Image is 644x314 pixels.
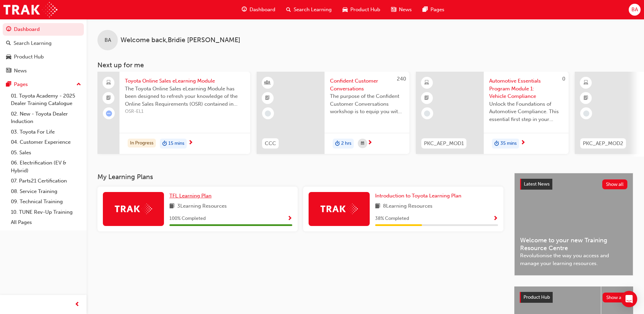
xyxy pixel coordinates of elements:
[375,193,461,199] span: Introduction to Toyota Learning Plan
[417,3,450,17] a: pages-iconPages
[424,94,429,103] span: booktick-icon
[602,179,628,189] button: Show all
[424,140,464,147] span: PKC_AEP_MOD1
[3,2,57,17] img: Trak
[177,202,227,211] span: 3 Learning Resources
[520,237,627,252] span: Welcome to your new Training Resource Centre
[375,192,464,200] a: Introduction to Toyota Learning Plan
[391,5,396,14] span: news-icon
[8,158,84,176] a: 06. Electrification (EV & Hybrid)
[265,78,270,87] span: learningResourceType_INSTRUCTOR_LED-icon
[494,139,499,148] span: duration-icon
[8,137,84,147] a: 04. Customer Experience
[125,77,245,85] span: Toyota Online Sales eLearning Module
[524,181,550,187] span: Latest News
[125,85,245,108] span: The Toyota Online Sales eLearning Module has been designed to refresh your knowledge of the Onlin...
[3,78,84,91] button: Pages
[520,179,627,190] a: Latest NewsShow all
[286,5,291,14] span: search-icon
[106,110,112,117] span: learningRecordVerb_ATTEMPT-icon
[169,215,206,223] span: 100 % Completed
[6,82,11,88] span: pages-icon
[621,291,637,307] div: Open Intercom Messenger
[8,127,84,137] a: 03. Toyota For Life
[424,78,429,87] span: learningResourceType_ELEARNING-icon
[500,140,517,147] span: 35 mins
[287,214,292,223] button: Show Progress
[121,36,240,44] span: Welcome back , Bridie [PERSON_NAME]
[8,217,84,228] a: All Pages
[629,4,641,16] button: BA
[562,76,565,82] span: 0
[188,140,193,146] span: next-icon
[294,6,332,14] span: Search Learning
[265,110,271,117] span: learningRecordVerb_NONE-icon
[8,109,84,127] a: 02. New - Toyota Dealer Induction
[520,252,627,267] span: Revolutionise the way you access and manage your learning resources.
[397,76,406,82] span: 240
[493,214,498,223] button: Show Progress
[281,3,337,17] a: search-iconSearch Learning
[424,110,430,117] span: learningRecordVerb_NONE-icon
[106,94,111,103] span: booktick-icon
[493,216,498,222] span: Show Progress
[8,196,84,207] a: 09. Technical Training
[584,78,588,87] span: learningResourceType_ELEARNING-icon
[423,5,428,14] span: pages-icon
[335,139,340,148] span: duration-icon
[8,91,84,109] a: 01. Toyota Academy - 2025 Dealer Training Catalogue
[603,293,628,302] button: Show all
[169,192,214,200] a: TFL Learning Plan
[287,216,292,222] span: Show Progress
[583,110,589,117] span: learningRecordVerb_NONE-icon
[343,5,348,14] span: car-icon
[520,140,526,146] span: next-icon
[361,139,364,148] span: calendar-icon
[3,65,84,77] a: News
[584,94,588,103] span: booktick-icon
[383,202,433,211] span: 8 Learning Resources
[386,3,417,17] a: news-iconNews
[416,72,569,154] a: 0PKC_AEP_MOD1Automotive Essentials Program Module 1: Vehicle ComplianceUnlock the Foundations of ...
[523,294,550,300] span: Product Hub
[265,94,270,103] span: booktick-icon
[3,23,84,36] a: Dashboard
[8,186,84,197] a: 08. Service Training
[14,67,27,75] div: News
[489,100,563,123] span: Unlock the Foundations of Automotive Compliance. This essential first step in your Automotive Ess...
[337,3,386,17] a: car-iconProduct Hub
[330,92,404,116] span: The purpose of the Confident Customer Conversations workshop is to equip you with tools to commun...
[399,6,412,14] span: News
[97,72,250,154] a: Toyota Online Sales eLearning ModuleThe Toyota Online Sales eLearning Module has been designed to...
[8,176,84,186] a: 07. Parts21 Certification
[87,61,644,69] h3: Next up for me
[14,81,28,88] div: Pages
[3,22,84,78] button: DashboardSearch LearningProduct HubNews
[250,6,275,14] span: Dashboard
[6,68,11,74] span: news-icon
[76,80,81,89] span: up-icon
[367,140,372,146] span: next-icon
[3,37,84,50] a: Search Learning
[430,6,444,14] span: Pages
[341,140,351,147] span: 2 hrs
[631,6,638,14] span: BA
[350,6,380,14] span: Product Hub
[8,207,84,217] a: 10. TUNE Rev-Up Training
[3,51,84,63] a: Product Hub
[105,36,111,44] span: BA
[125,108,245,116] span: OSR-EL1
[520,292,628,303] a: Product HubShow all
[169,202,174,211] span: book-icon
[6,27,11,33] span: guage-icon
[162,139,167,148] span: duration-icon
[375,202,380,211] span: book-icon
[14,53,44,61] div: Product Hub
[489,77,563,100] span: Automotive Essentials Program Module 1: Vehicle Compliance
[14,39,52,47] div: Search Learning
[6,54,11,60] span: car-icon
[6,40,11,47] span: search-icon
[97,173,503,181] h3: My Learning Plans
